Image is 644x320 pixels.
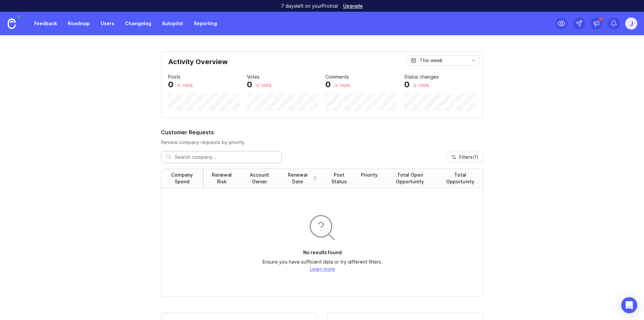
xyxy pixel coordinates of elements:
div: Status changes [404,73,439,81]
div: Activity Overview [168,58,476,71]
div: Renewal Risk [209,172,235,185]
div: Renewal Date [284,172,311,185]
svg: toggle icon [468,58,479,63]
img: svg+xml;base64,PHN2ZyB3aWR0aD0iOTYiIGhlaWdodD0iOTYiIGZpbGw9Im5vbmUiIHhtbG5zPSJodHRwOi8vd3d3LnczLm... [306,212,338,244]
a: Users [97,17,118,30]
span: ( 1 ) [473,154,479,160]
a: Learn more [310,266,335,272]
div: Posts [168,73,180,81]
a: Roadmap [64,17,94,30]
div: Comments [325,73,349,81]
div: 100 % [418,83,429,88]
input: Search company... [175,153,277,161]
img: Canny Home [8,18,16,29]
div: 0 [325,81,331,89]
div: 100 % [261,83,272,88]
button: j [625,17,637,30]
div: 0 [168,81,173,89]
a: Autopilot [158,17,187,30]
p: Review company requests by priority [161,139,483,146]
div: 0 [247,81,252,89]
div: Account Owner [246,172,274,185]
div: Priority [361,172,378,178]
div: 100 % [339,83,350,88]
div: 100 % [182,83,193,88]
h2: Customer Requests [161,128,483,136]
div: Company Spend [167,172,198,185]
div: Open Intercom Messenger [621,297,637,313]
div: Total Opportunity [442,172,478,185]
a: Changelog [121,17,155,30]
a: Feedback [30,17,61,30]
button: Filters(1) [447,152,483,163]
a: Reporting [190,17,221,30]
p: Ensure you have sufficient data or try different filters. [263,259,382,265]
div: Votes [247,73,260,81]
div: 0 [404,81,410,89]
p: 7 days left on your Pro trial [281,3,338,9]
div: Post Status [328,172,350,185]
a: Upgrade [343,4,363,8]
div: This week [420,57,443,64]
div: Total Open Opportunity [388,172,432,185]
p: No results found [303,249,342,256]
span: Filters [459,154,479,161]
